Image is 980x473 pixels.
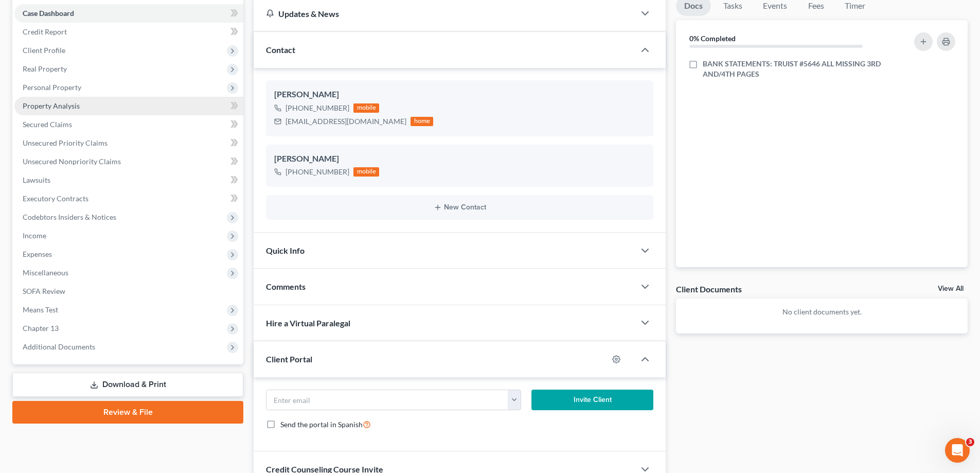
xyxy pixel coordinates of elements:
[266,246,305,255] span: Quick Info
[23,231,46,240] span: Income
[23,305,58,314] span: Means Test
[23,9,74,17] span: Case Dashboard
[23,287,65,295] span: SOFA Review
[945,438,970,463] iframe: Intercom live chat
[23,27,67,36] span: Credit Report
[938,285,964,292] a: View All
[411,117,433,126] div: home
[274,89,645,101] div: [PERSON_NAME]
[14,152,243,171] a: Unsecured Nonpriority Claims
[274,203,645,212] button: New Contact
[23,138,108,147] span: Unsecured Priority Claims
[14,134,243,152] a: Unsecured Priority Claims
[266,45,295,55] span: Contact
[531,390,654,410] button: Invite Client
[266,318,350,328] span: Hire a Virtual Paralegal
[12,373,243,397] a: Download & Print
[676,284,742,294] div: Client Documents
[23,213,116,221] span: Codebtors Insiders & Notices
[14,282,243,301] a: SOFA Review
[23,64,67,73] span: Real Property
[286,116,406,127] div: [EMAIL_ADDRESS][DOMAIN_NAME]
[23,157,121,166] span: Unsecured Nonpriority Claims
[274,153,645,165] div: [PERSON_NAME]
[14,4,243,23] a: Case Dashboard
[966,438,974,446] span: 3
[14,97,243,115] a: Property Analysis
[684,307,959,317] p: No client documents yet.
[14,189,243,208] a: Executory Contracts
[23,46,65,55] span: Client Profile
[23,268,68,277] span: Miscellaneous
[266,390,508,410] input: Enter email
[12,401,243,424] a: Review & File
[14,115,243,134] a: Secured Claims
[280,420,363,429] span: Send the portal in Spanish
[23,250,52,258] span: Expenses
[23,324,59,332] span: Chapter 13
[353,167,379,177] div: mobile
[23,83,81,92] span: Personal Property
[14,171,243,189] a: Lawsuits
[23,194,88,203] span: Executory Contracts
[266,8,622,19] div: Updates & News
[266,354,312,364] span: Client Portal
[353,103,379,113] div: mobile
[286,103,349,113] div: [PHONE_NUMBER]
[14,23,243,41] a: Credit Report
[23,176,50,184] span: Lawsuits
[266,282,306,291] span: Comments
[703,59,886,79] span: BANK STATEMENTS: TRUIST #5646 ALL MISSING 3RD AND/4TH PAGES
[23,342,95,351] span: Additional Documents
[23,120,72,129] span: Secured Claims
[286,167,349,177] div: [PHONE_NUMBER]
[23,101,80,110] span: Property Analysis
[689,34,736,43] strong: 0% Completed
